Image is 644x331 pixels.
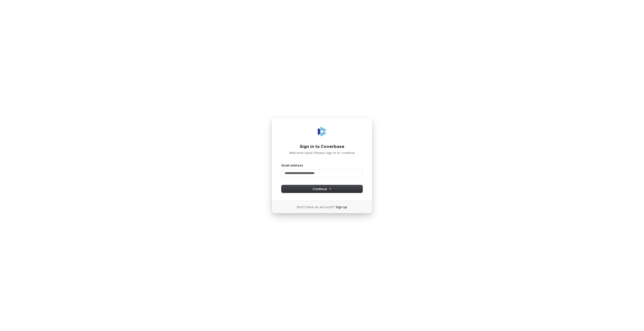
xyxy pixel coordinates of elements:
span: Don’t have an account? [297,205,335,209]
label: Email address [281,163,303,168]
img: Coverbase [316,126,328,138]
h1: Sign in to Coverbase [281,144,363,150]
a: Sign up [336,205,347,209]
p: Welcome back! Please sign in to continue [281,150,363,155]
button: Continue [281,185,363,193]
span: Continue [313,187,332,191]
